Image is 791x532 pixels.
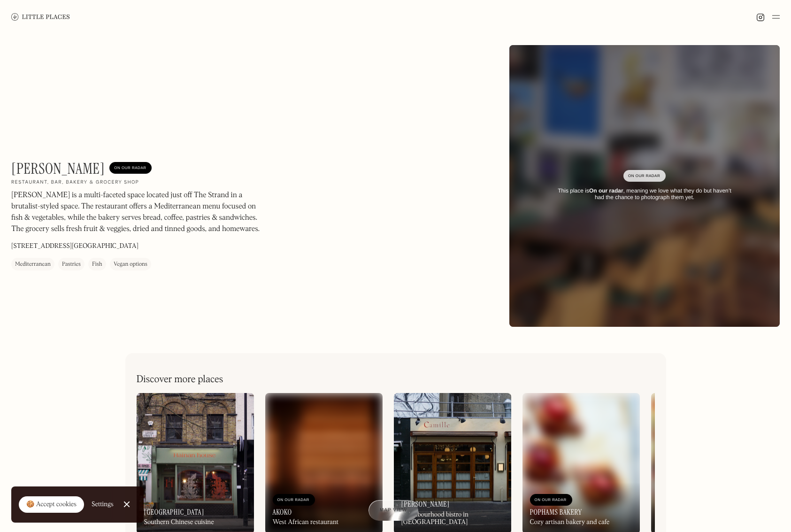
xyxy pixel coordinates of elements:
[530,518,610,526] div: Cozy artisan bakery and cafe
[114,260,147,269] div: Vegan options
[277,495,310,505] div: On Our Radar
[11,160,105,177] h1: [PERSON_NAME]
[92,501,114,508] div: Settings
[628,171,661,181] div: On Our Radar
[273,508,292,517] h3: Akoko
[117,495,136,514] a: Close Cookie Popup
[11,241,138,251] p: [STREET_ADDRESS][GEOGRAPHIC_DATA]
[144,518,214,526] div: Southern Chinese cuisine
[137,374,223,386] h2: Discover more places
[114,163,147,173] div: On Our Radar
[589,187,623,194] strong: On our radar
[11,179,139,186] h2: Restaurant, bar, bakery & grocery shop
[62,260,81,269] div: Pastries
[19,496,84,513] a: 🍪 Accept cookies
[92,494,114,515] a: Settings
[11,190,265,235] p: [PERSON_NAME] is a multi-faceted space located just off The Strand in a brutalist-styled space. T...
[92,260,102,269] div: Fish
[553,187,737,201] div: This place is , meaning we love what they do but haven’t had the chance to photograph them yet.
[144,508,204,517] h3: [GEOGRAPHIC_DATA]
[15,260,51,269] div: Mediterranean
[535,495,568,505] div: On Our Radar
[369,500,418,521] a: Map view
[401,500,450,509] h3: [PERSON_NAME]
[273,518,339,526] div: West African restaurant
[26,500,77,509] div: 🍪 Accept cookies
[380,508,407,513] span: Map view
[530,508,582,517] h3: Pophams Bakery
[401,511,504,527] div: Neighbourhood bistro in [GEOGRAPHIC_DATA]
